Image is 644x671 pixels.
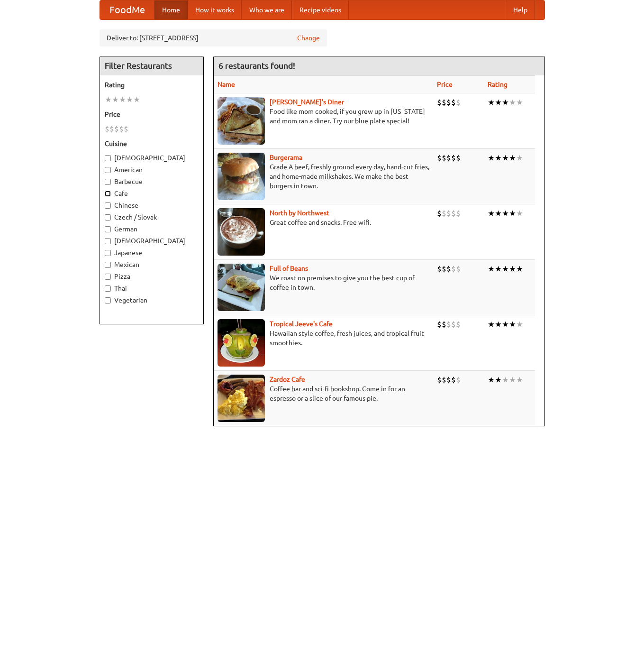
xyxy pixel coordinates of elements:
[105,226,111,232] input: German
[446,208,451,219] li: $
[451,375,456,385] li: $
[488,208,495,219] li: ★
[126,94,133,105] li: ★
[105,202,111,209] input: Chinese
[488,81,508,88] a: Rating
[516,153,523,163] li: ★
[119,124,124,134] li: $
[495,264,502,274] li: ★
[105,248,199,257] label: Japanese
[105,272,199,281] label: Pizza
[270,154,302,161] a: Burgerama
[105,191,111,197] input: Cafe
[218,319,265,367] img: jeeves.jpg
[495,375,502,385] li: ★
[105,295,199,305] label: Vegetarian
[270,98,344,106] a: [PERSON_NAME]'s Diner
[456,264,461,274] li: $
[509,208,516,219] li: ★
[516,97,523,108] li: ★
[437,81,453,88] a: Price
[446,264,451,274] li: $
[105,80,199,90] h5: Rating
[446,375,451,385] li: $
[105,236,199,246] label: [DEMOGRAPHIC_DATA]
[100,56,203,75] h4: Filter Restaurants
[456,97,461,108] li: $
[218,81,235,88] a: Name
[292,0,349,19] a: Recipe videos
[218,97,265,145] img: sallys.jpg
[218,264,265,311] img: beans.jpg
[218,208,265,256] img: north.jpg
[270,320,333,328] a: Tropical Jeeve's Cafe
[105,238,111,244] input: [DEMOGRAPHIC_DATA]
[105,285,111,292] input: Thai
[456,319,461,330] li: $
[105,260,199,269] label: Mexican
[456,375,461,385] li: $
[133,94,140,105] li: ★
[495,319,502,330] li: ★
[218,162,429,191] p: Grade A beef, freshly ground every day, hand-cut fries, and home-made milkshakes. We make the bes...
[218,329,429,348] p: Hawaiian style coffee, fresh juices, and tropical fruit smoothies.
[516,208,523,219] li: ★
[442,375,446,385] li: $
[456,208,461,219] li: $
[105,250,111,256] input: Japanese
[105,139,199,148] h5: Cuisine
[218,218,429,227] p: Great coffee and snacks. Free wifi.
[188,0,242,19] a: How it works
[442,319,446,330] li: $
[242,0,292,19] a: Who we are
[105,262,111,268] input: Mexican
[437,97,442,108] li: $
[451,97,456,108] li: $
[488,264,495,274] li: ★
[105,179,111,185] input: Barbecue
[105,224,199,234] label: German
[270,265,308,272] a: Full of Beans
[105,153,199,163] label: [DEMOGRAPHIC_DATA]
[218,273,429,292] p: We roast on premises to give you the best cup of coffee in town.
[437,319,442,330] li: $
[105,165,199,175] label: American
[437,375,442,385] li: $
[495,97,502,108] li: ★
[451,153,456,163] li: $
[516,319,523,330] li: ★
[446,153,451,163] li: $
[509,319,516,330] li: ★
[488,153,495,163] li: ★
[446,97,451,108] li: $
[509,375,516,385] li: ★
[218,61,295,70] ng-pluralize: 6 restaurants found!
[451,319,456,330] li: $
[105,189,199,198] label: Cafe
[105,177,199,186] label: Barbecue
[502,208,509,219] li: ★
[488,319,495,330] li: ★
[124,124,128,134] li: $
[100,0,154,19] a: FoodMe
[437,208,442,219] li: $
[442,264,446,274] li: $
[105,201,199,210] label: Chinese
[154,0,188,19] a: Home
[270,376,305,383] b: Zardoz Cafe
[105,214,111,221] input: Czech / Slovak
[105,124,109,134] li: $
[502,97,509,108] li: ★
[105,212,199,222] label: Czech / Slovak
[495,153,502,163] li: ★
[119,94,126,105] li: ★
[516,264,523,274] li: ★
[502,375,509,385] li: ★
[509,264,516,274] li: ★
[105,167,111,173] input: American
[456,153,461,163] li: $
[437,264,442,274] li: $
[509,97,516,108] li: ★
